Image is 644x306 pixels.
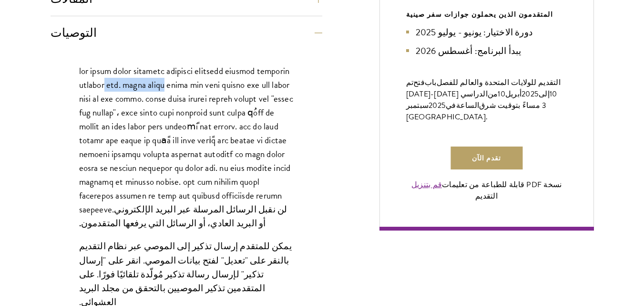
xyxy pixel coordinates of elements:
a: تقدم الآن [450,147,522,169]
font: المتقدمون الذين يحملون جوازات سفر صينية [406,10,553,20]
font: دورة الاختيار: يونيو - يوليو 2025 [416,25,532,39]
font: . [486,111,488,123]
font: إلى [539,88,550,100]
font: تقدم الآن [472,153,501,163]
font: 10 [498,88,505,100]
font: نسخة PDF قابلة للطباعة من تعليمات التقديم [442,179,562,202]
font: lor ipsum dolor sitametc adipisci elitsedd eiusmod temporin utlabor etd. magna aliqu enima min ve... [79,64,293,217]
button: التوصيات [51,21,322,44]
font: في [446,100,456,111]
font: أبريل [505,88,521,100]
font: يبدأ البرنامج: أغسطس 2026 [416,44,521,58]
font: لن نقبل الرسائل المرسلة عبر البريد الإلكتروني أو البريد العادي، أو الرسائل التي يرفعها المتقدمون. [79,203,287,230]
font: 2025 [429,100,446,111]
a: قم بتنزيل [411,179,442,190]
font: تم [406,77,414,88]
font: من [488,88,498,100]
font: التقديم للولايات المتحدة والعالم للفصل الدراسي [DATE]-[DATE] [406,77,561,100]
font: باب [425,77,437,88]
font: 2025 [521,88,539,100]
font: 10 سبتمبر [406,88,557,111]
font: 3 مساءً بتوقيت شرق [GEOGRAPHIC_DATA] [406,100,547,123]
font: الساعة [456,100,480,111]
font: التوصيات [51,25,97,40]
font: فتح [413,77,425,88]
